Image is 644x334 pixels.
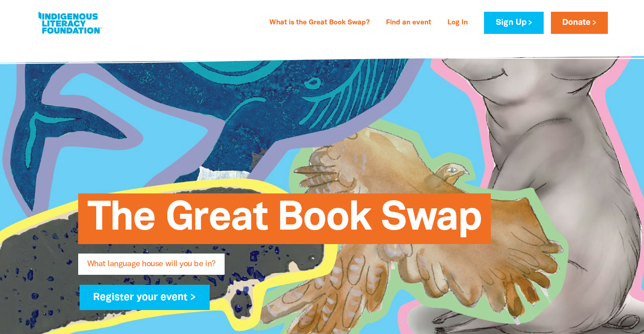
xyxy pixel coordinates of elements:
span: The Great Book Swap [87,200,482,244]
a: Log In [442,16,473,30]
a: Find an event [381,16,437,30]
span: What language house will you be in? [87,260,216,275]
a: What is the Great Book Swap? [264,16,375,30]
a: Register your event > [80,285,210,310]
a: Sign Up [484,12,543,34]
a: Donate [551,12,608,34]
